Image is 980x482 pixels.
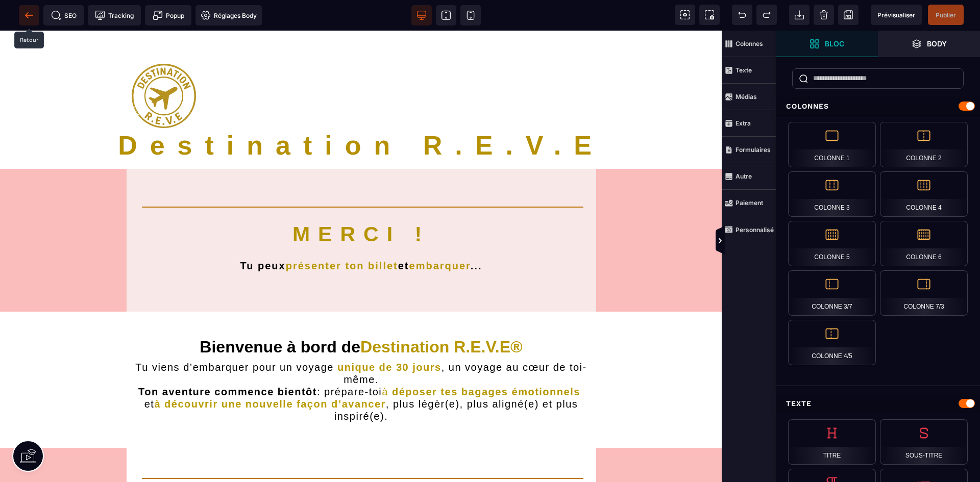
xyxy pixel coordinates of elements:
h1: Bienvenue à bord de [127,307,596,330]
span: Rétablir [756,5,777,25]
span: Afficher les vues [776,226,786,257]
span: Texte [722,57,776,84]
span: Retour [19,5,39,26]
strong: Personnalisé [736,226,774,234]
span: Colonnes [722,31,776,57]
span: Défaire [732,5,752,25]
div: Colonne 3/7 [788,270,876,316]
div: Colonne 6 [880,221,968,266]
span: Extra [722,110,776,137]
span: Publier [936,11,956,19]
span: Tracking [95,10,134,20]
div: Colonne 2 [880,122,968,167]
span: Autre [722,163,776,190]
strong: Autre [736,172,752,180]
span: Paiement [722,190,776,216]
span: Importer [789,5,810,25]
h2: Tu viens d’embarquer pour un voyage , un voyage au cœur de toi-même. : prépare-toi et , plus légè... [127,331,596,392]
strong: Texte [736,66,752,74]
span: Créer une alerte modale [145,5,191,26]
strong: Bloc [825,40,844,47]
div: Titre [788,419,876,465]
div: Colonne 3 [788,171,876,217]
div: Colonne 1 [788,122,876,167]
span: SEO [51,10,77,20]
div: Colonnes [776,97,980,116]
img: 6bc32b15c6a1abf2dae384077174aadc_LOGOT15p.png [132,33,196,97]
span: Personnalisé [722,216,776,243]
span: Enregistrer le contenu [928,5,964,25]
span: Enregistrer [838,5,859,25]
div: Colonne 5 [788,221,876,266]
div: Texte [776,394,980,413]
span: Prévisualiser [877,11,915,19]
span: Aperçu [871,5,922,25]
span: Code de suivi [88,5,141,26]
span: Ouvrir les blocs [776,31,878,57]
div: Colonne 7/3 [880,270,968,316]
b: Ton aventure commence bientôt [138,356,317,367]
span: Favicon [195,5,262,26]
span: Capture d'écran [699,5,720,25]
strong: Body [927,40,947,47]
span: Popup [153,10,184,20]
span: Ouvrir les calques [878,31,980,57]
span: Voir bureau [411,5,432,26]
span: Nettoyage [814,5,834,25]
strong: Médias [736,93,757,100]
span: Voir les composants [675,5,695,25]
span: Voir tablette [436,5,456,26]
strong: Extra [736,119,751,127]
strong: Colonnes [736,40,763,47]
span: Métadata SEO [43,5,84,26]
div: Colonne 4/5 [788,320,876,365]
strong: Formulaires [736,146,771,154]
div: Sous-titre [880,419,968,465]
h2: Tu peux et ... [142,220,581,243]
div: Colonne 4 [880,171,968,217]
span: Voir mobile [460,5,481,26]
span: Réglages Body [201,10,257,20]
span: Formulaires [722,137,776,163]
span: Médias [722,84,776,110]
strong: Paiement [736,199,763,207]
